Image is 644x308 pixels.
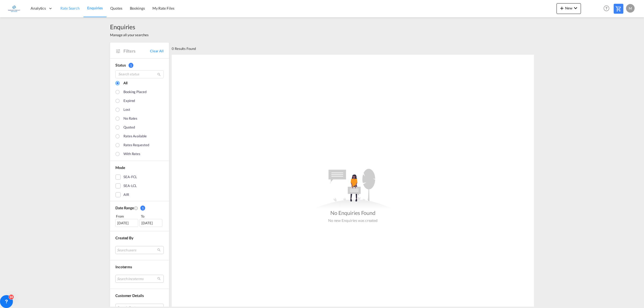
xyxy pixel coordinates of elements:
[115,165,125,170] span: Mode
[328,217,378,223] div: No new Enquiries was created
[150,49,164,53] a: Clear All
[123,80,127,86] div: All
[115,70,164,78] input: Search status
[115,206,134,210] span: Date Range
[626,4,635,13] div: M
[123,89,147,95] div: Booking placed
[115,183,164,189] md-checkbox: SEA-LCL
[572,5,579,11] md-icon: icon-chevron-down
[31,6,46,11] span: Analytics
[123,116,137,122] div: No rates
[123,48,150,54] span: Filters
[123,192,129,197] div: AIR
[129,63,133,68] span: 1
[115,192,164,197] md-checkbox: AIR
[115,63,126,67] span: Status
[115,174,164,180] md-checkbox: SEA-FCL
[123,151,140,157] div: With rates
[602,4,611,13] span: Help
[123,98,135,104] div: Expired
[110,6,122,10] span: Quotes
[559,5,565,11] md-icon: icon-plus 400-fg
[130,6,145,10] span: Bookings
[134,206,138,210] md-icon: Created On
[115,214,139,219] div: From
[123,183,137,189] div: SEA-LCL
[123,125,135,131] div: Quoted
[140,214,164,219] div: To
[115,219,138,227] div: [DATE]
[123,134,147,140] div: Rates available
[115,236,133,240] span: Created By
[115,293,144,298] span: Customer Details
[313,169,393,209] md-icon: assets/icons/custom/empty_quotes.svg
[123,107,130,113] div: Lost
[87,6,103,10] span: Enquiries
[115,265,132,269] span: Incoterms
[557,3,581,14] button: icon-plus 400-fgNewicon-chevron-down
[60,6,80,10] span: Rate Search
[140,219,162,227] div: [DATE]
[140,206,145,211] span: 1
[602,4,614,13] div: Help
[172,43,196,54] div: 0 Results Found
[110,32,149,37] span: Manage all your searches
[110,23,149,31] span: Enquiries
[8,2,20,14] img: 4095d310b7c611ef8c2a6321fa84b80e.jpg
[123,174,137,180] div: SEA-FCL
[152,6,174,10] span: My Rate Files
[559,6,579,10] span: New
[330,209,375,217] div: No Enquiries Found
[157,72,161,76] md-icon: icon-magnify
[115,214,164,227] span: From To [DATE][DATE]
[123,142,149,148] div: Rates Requested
